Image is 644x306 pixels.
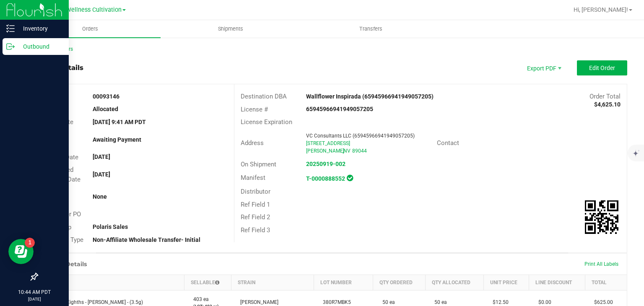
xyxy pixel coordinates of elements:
[241,106,268,113] span: License #
[241,213,270,221] span: Ref Field 2
[348,25,394,33] span: Transfers
[534,299,551,305] span: $0.00
[589,65,615,71] span: Edit Order
[15,23,65,34] p: Inventory
[93,223,128,230] strong: Polaris Sales
[241,139,264,147] span: Address
[8,239,34,264] iframe: Resource center
[352,148,367,154] span: 89044
[93,171,110,178] strong: [DATE]
[306,148,344,154] span: [PERSON_NAME]
[6,24,15,33] inline-svg: Inventory
[184,275,231,290] th: Sellable
[15,41,65,52] p: Outbound
[241,201,270,208] span: Ref Field 1
[306,175,345,182] a: T-0000888552
[207,25,254,33] span: Shipments
[241,226,270,234] span: Ref Field 3
[430,299,447,305] span: 50 ea
[93,153,110,160] strong: [DATE]
[590,299,613,305] span: $625.00
[161,20,301,38] a: Shipments
[585,200,618,234] qrcode: 00093146
[594,101,621,108] strong: $4,625.10
[347,174,353,182] span: In Sync
[425,275,483,290] th: Qty Allocated
[93,93,119,100] strong: 00093146
[483,275,529,290] th: Unit Price
[241,174,265,182] span: Manifest
[585,200,618,234] img: Scan me!
[437,139,459,147] span: Contact
[306,161,345,167] a: 20250919-002
[4,296,65,302] p: [DATE]
[306,106,373,112] strong: 65945966941949057205
[585,275,627,290] th: Total
[306,133,415,139] span: VC Consultants LLC (65945966941949057205)
[231,275,314,290] th: Strain
[301,20,441,38] a: Transfers
[343,148,343,154] span: ,
[577,60,627,75] button: Edit Order
[93,119,146,125] strong: [DATE] 9:41 AM PDT
[589,93,621,100] span: Order Total
[306,140,350,146] span: [STREET_ADDRESS]
[93,136,141,143] strong: Awaiting Payment
[241,188,270,195] span: Distributor
[241,161,276,168] span: On Shipment
[43,299,143,305] span: Polaris - Eighths - [PERSON_NAME] - (3.5g)
[518,60,569,75] li: Export PDF
[378,299,395,305] span: 50 ea
[529,275,585,290] th: Line Discount
[574,6,628,13] span: Hi, [PERSON_NAME]!
[236,299,278,305] span: [PERSON_NAME]
[20,20,161,38] a: Orders
[93,193,107,200] strong: None
[93,106,118,112] strong: Allocated
[71,25,109,33] span: Orders
[38,275,184,290] th: Item
[189,296,209,302] span: 403 ea
[6,42,15,51] inline-svg: Outbound
[45,6,122,13] span: Polaris Wellness Cultivation
[373,275,425,290] th: Qty Ordered
[306,93,434,100] strong: Wallflower Inspirada (65945966941949057205)
[93,236,200,243] strong: Non-Affiliate Wholesale Transfer- Initial
[314,275,373,290] th: Lot Number
[4,288,65,296] p: 10:44 AM PDT
[343,148,351,154] span: NV
[488,299,509,305] span: $12.50
[319,299,351,305] span: 380R7MBK5
[584,261,618,267] span: Print All Labels
[241,93,287,100] span: Destination DBA
[25,238,35,248] iframe: Resource center unread badge
[241,118,292,126] span: License Expiration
